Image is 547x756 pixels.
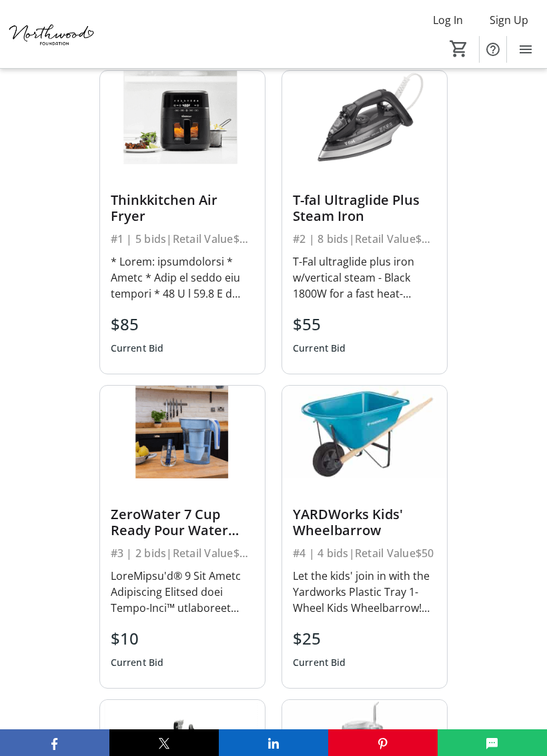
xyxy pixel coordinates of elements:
div: * Lorem: ipsumdolorsi * Ametc * Adip el seddo eiu tempori * 48 U l 59.8 E d 61.4 M al (60.60 E a ... [111,254,254,302]
img: YARDWorks Kids' Wheelbarrow [282,386,447,478]
img: Northwood Foundation's Logo [8,9,97,59]
button: Pinterest [328,729,438,756]
div: $55 [293,312,346,336]
div: T-fal Ultraglide Plus Steam Iron [293,192,436,224]
div: #2 | 8 bids | Retail Value $79.99 [293,230,436,248]
button: SMS [438,729,547,756]
img: T-fal Ultraglide Plus Steam Iron [282,71,447,163]
div: Current Bid [293,651,346,675]
div: Current Bid [111,651,164,675]
div: $85 [111,312,164,336]
div: $25 [293,627,346,651]
div: ZeroWater 7 Cup Ready Pour Water Filtration Pitcher [111,506,254,538]
button: Log In [422,9,474,31]
button: Cart [447,37,471,61]
div: LoreMipsu'd® 9 Sit Ametc Adipiscing Elitsed doei Tempo-Inci™ utlaboreet dolorem al enim admini ve... [111,568,254,616]
img: Thinkkitchen Air Fryer [100,71,265,163]
div: Current Bid [293,336,346,360]
div: #3 | 2 bids | Retail Value $39.99 [111,544,254,562]
div: $10 [111,627,164,651]
button: LinkedIn [219,729,328,756]
div: #1 | 5 bids | Retail Value $100 [111,230,254,248]
div: Let the kids' join in with the Yardworks Plastic Tray 1-Wheel Kids Wheelbarrow! This kids' wheelb... [293,568,436,616]
span: Log In [433,12,463,28]
div: T-Fal ultraglide plus iron w/vertical steam - Black 1800W for a fast heat-up: Offering the perfec... [293,254,436,302]
div: #4 | 4 bids | Retail Value $50 [293,544,436,562]
div: YARDWorks Kids' Wheelbarrow [293,506,436,538]
div: Current Bid [111,336,164,360]
span: Sign Up [490,12,528,28]
img: ZeroWater 7 Cup Ready Pour Water Filtration Pitcher [100,386,265,478]
button: Sign Up [479,9,539,31]
button: Help [480,36,506,63]
button: X [109,729,219,756]
button: Menu [512,36,539,63]
div: Thinkkitchen Air Fryer [111,192,254,224]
